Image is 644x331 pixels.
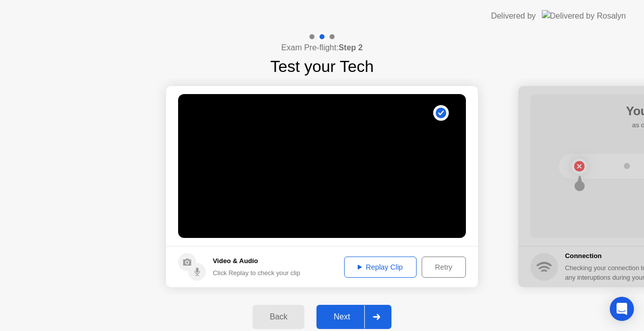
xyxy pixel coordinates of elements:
h1: Test your Tech [270,54,374,78]
button: Next [316,305,391,329]
h4: Exam Pre-flight: [281,42,363,54]
button: Replay Clip [344,257,417,278]
img: Delivered by Rosalyn [542,10,626,22]
button: Back [253,305,304,329]
div: Retry [425,263,462,271]
button: Retry [422,257,466,278]
div: Next [319,312,364,321]
div: Delivered by [491,10,536,22]
div: Open Intercom Messenger [610,297,634,321]
b: Step 2 [339,43,363,52]
div: Replay Clip [348,263,413,271]
div: Click Replay to check your clip [213,268,300,278]
h5: Video & Audio [213,256,300,266]
div: Back [256,312,301,321]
